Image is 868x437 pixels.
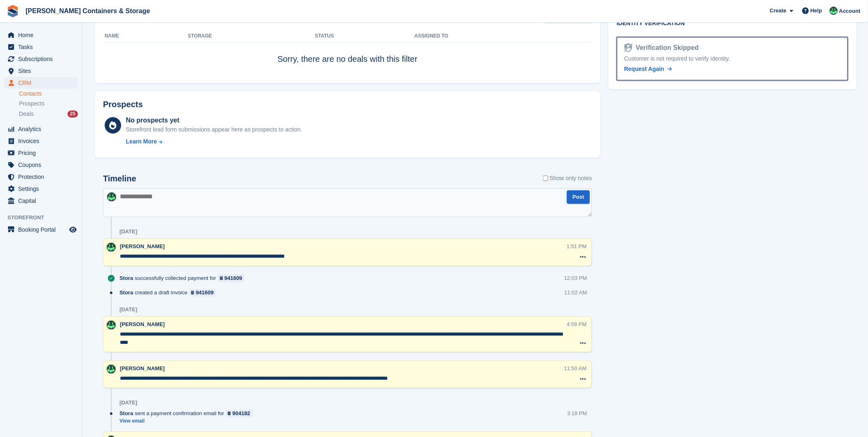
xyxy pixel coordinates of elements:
[624,65,672,73] a: Request Again
[19,90,78,98] a: Contacts
[107,365,116,374] img: Arjun Preetham
[624,43,632,52] img: Identity Verification Ready
[18,53,68,65] span: Subscriptions
[4,53,78,65] a: menu
[19,110,78,118] a: Deals 25
[107,193,116,202] img: Arjun Preetham
[103,174,136,184] h2: Timeline
[18,29,68,41] span: Home
[278,54,418,63] span: Sorry, there are no deals with this filter
[4,123,78,135] a: menu
[196,289,213,297] div: 941609
[633,43,699,53] div: Verification Skipped
[564,365,587,373] div: 11:50 AM
[564,275,587,282] div: 12:03 PM
[189,289,216,297] a: 941609
[188,30,315,43] th: Storage
[4,159,78,171] a: menu
[414,30,592,43] th: Assigned to
[119,307,137,313] div: [DATE]
[120,244,165,250] span: [PERSON_NAME]
[4,41,78,53] a: menu
[120,322,165,328] span: [PERSON_NAME]
[4,147,78,159] a: menu
[830,7,838,15] img: Arjun Preetham
[18,171,68,183] span: Protection
[225,275,242,282] div: 941609
[4,183,78,195] a: menu
[119,275,248,282] div: successfully collected payment for
[18,147,68,159] span: Pricing
[4,65,78,77] a: menu
[770,7,786,15] span: Create
[120,366,165,372] span: [PERSON_NAME]
[617,20,848,27] h2: Identity verification
[107,243,116,252] img: Arjun Preetham
[18,183,68,195] span: Settings
[19,110,34,118] span: Deals
[126,126,302,134] div: Storefront lead form submissions appear here as prospects to action.
[19,100,44,108] span: Prospects
[68,225,78,235] a: Preview store
[126,116,302,126] div: No prospects yet
[7,214,82,222] span: Storefront
[18,159,68,171] span: Coupons
[126,138,157,146] div: Learn More
[839,7,861,15] span: Account
[68,110,78,117] div: 25
[218,275,245,282] a: 941609
[226,410,253,418] a: 904182
[119,229,137,235] div: [DATE]
[103,30,188,43] th: Name
[4,77,78,89] a: menu
[7,5,19,17] img: stora-icon-8386f47178a22dfd0bd8f6a31ec36ba5ce8667c1dd55bd0f319d3a0aa187defe.svg
[19,99,78,108] a: Prospects
[4,171,78,183] a: menu
[119,400,137,406] div: [DATE]
[119,289,133,297] span: Stora
[624,54,840,63] div: Customer is not required to verify identity.
[18,65,68,77] span: Sites
[232,410,250,418] div: 904182
[4,29,78,41] a: menu
[4,135,78,147] a: menu
[126,138,302,146] a: Learn More
[567,321,587,329] div: 4:59 PM
[119,410,257,418] div: sent a payment confirmation email for
[18,224,68,235] span: Booking Portal
[119,289,220,297] div: created a draft invoice
[564,289,587,297] div: 11:02 AM
[18,77,68,89] span: CRM
[18,41,68,53] span: Tasks
[4,195,78,207] a: menu
[119,275,133,282] span: Stora
[103,100,143,109] h2: Prospects
[119,418,257,425] a: View email
[18,195,68,207] span: Capital
[624,66,664,72] span: Request Again
[107,321,116,330] img: Arjun Preetham
[22,4,153,18] a: [PERSON_NAME] Containers & Storage
[18,123,68,135] span: Analytics
[567,190,590,204] button: Post
[543,174,548,183] input: Show only notes
[4,224,78,235] a: menu
[567,243,587,251] div: 1:51 PM
[567,410,587,418] div: 3:18 PM
[811,7,822,15] span: Help
[315,30,415,43] th: Status
[543,174,592,183] label: Show only notes
[119,410,133,418] span: Stora
[18,135,68,147] span: Invoices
